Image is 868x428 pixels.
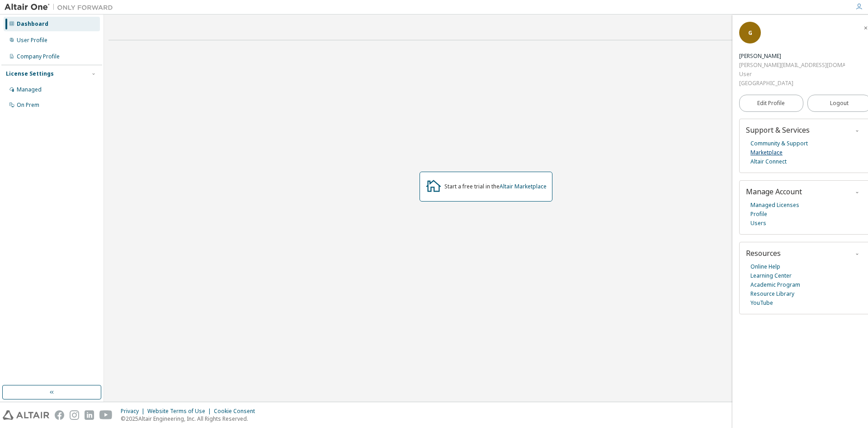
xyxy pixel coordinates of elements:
[70,410,79,420] img: instagram.svg
[830,99,849,108] span: Logout
[746,125,810,135] span: Support & Services
[17,53,60,60] div: Company Profile
[214,408,260,415] div: Cookie Consent
[750,210,767,219] a: Profile
[750,262,780,271] a: Online Help
[739,79,845,88] div: [GEOGRAPHIC_DATA]
[739,61,845,70] div: [PERSON_NAME][EMAIL_ADDRESS][DOMAIN_NAME]
[746,187,802,197] span: Manage Account
[121,415,260,423] p: © 2025 Altair Engineering, Inc. All Rights Reserved.
[6,70,54,77] div: License Settings
[750,271,792,280] a: Learning Center
[750,298,773,308] a: YouTube
[750,280,800,289] a: Academic Program
[750,289,794,298] a: Resource Library
[500,183,547,190] a: Altair Marketplace
[17,86,42,93] div: Managed
[147,408,214,415] div: Website Terms of Use
[746,248,781,258] span: Resources
[5,3,118,12] img: Altair One
[85,410,94,420] img: linkedin.svg
[99,410,113,420] img: youtube.svg
[757,100,785,107] span: Edit Profile
[55,410,64,420] img: facebook.svg
[444,183,547,190] div: Start a free trial in the
[739,70,845,79] div: User
[750,139,808,148] a: Community & Support
[17,20,48,28] div: Dashboard
[750,219,766,228] a: Users
[750,157,787,166] a: Altair Connect
[750,148,783,157] a: Marketplace
[3,410,49,420] img: altair_logo.svg
[739,95,803,112] a: Edit Profile
[739,52,845,61] div: Gabriel Bressanini
[17,101,39,109] div: On Prem
[748,29,752,37] span: G
[121,408,147,415] div: Privacy
[750,201,799,210] a: Managed Licenses
[17,37,47,44] div: User Profile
